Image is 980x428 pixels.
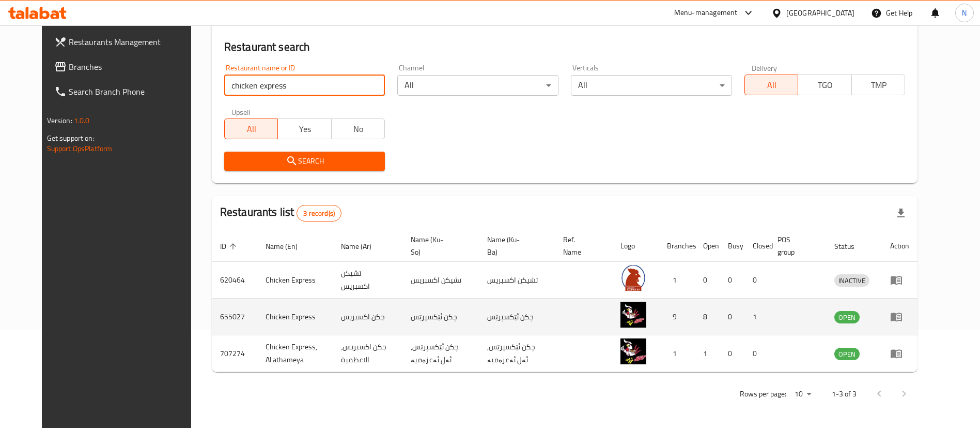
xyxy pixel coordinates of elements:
span: N [962,7,967,19]
th: Action [882,230,917,262]
span: Get support on: [47,131,95,145]
td: 1 [695,335,720,372]
td: Chicken Express, Al athameya [257,335,333,372]
th: Open [695,230,720,262]
span: TMP [856,78,901,93]
div: Menu-management [674,7,738,19]
span: No [336,122,381,137]
table: enhanced table [212,230,918,372]
td: 1 [659,335,695,372]
span: All [229,122,274,137]
th: Closed [744,230,769,262]
td: 8 [695,299,720,335]
th: Busy [720,230,744,262]
div: Rows per page: [790,387,815,402]
img: Chicken Express [620,265,646,291]
a: Support.OpsPlatform [47,142,113,155]
div: Export file [889,201,913,226]
th: Branches [659,230,695,262]
img: Chicken Express, Al athameya [620,338,646,364]
span: Name (En) [266,240,311,253]
td: چکن ئێكسپرێس, ئەل ئەعزەمیە [479,335,555,372]
h2: Restaurant search [224,39,906,55]
button: All [744,75,799,95]
span: Version: [47,114,72,127]
span: ID [220,240,240,253]
td: Chicken Express [257,299,333,335]
td: Chicken Express [257,262,333,299]
span: 3 record(s) [297,209,341,218]
span: 1.0.0 [74,114,90,127]
td: تشيكن اكسبريس [479,262,555,299]
span: Name (Ku-So) [411,233,466,258]
a: Branches [46,54,206,79]
td: 0 [720,299,744,335]
td: جكن اكسبريس [333,299,402,335]
span: Branches [69,61,197,73]
a: Restaurants Management [46,29,206,54]
div: Menu [890,347,909,360]
td: 0 [744,262,769,299]
span: POS group [777,233,814,258]
td: تشيكن اكسبريس [333,262,402,299]
span: Ref. Name [563,233,600,258]
span: INACTIVE [834,275,869,287]
button: TMP [851,75,906,95]
p: Rows per page: [740,388,786,401]
span: Search [232,155,377,168]
input: Search for restaurant name or ID.. [224,75,385,96]
button: All [224,119,278,139]
button: Yes [277,119,332,139]
td: تشيكن اكسبريس [402,262,479,299]
span: OPEN [834,348,860,360]
td: 707274 [212,335,257,372]
div: All [397,75,558,96]
button: Search [224,152,385,171]
button: TGO [798,75,852,95]
span: Name (Ku-Ba) [487,233,543,258]
span: All [749,78,795,93]
td: 0 [744,335,769,372]
td: 9 [659,299,695,335]
label: Upsell [231,108,251,115]
td: جكن اكسبريس، الاعظمية [333,335,402,372]
div: All [571,75,732,96]
span: OPEN [834,312,860,323]
td: 0 [720,335,744,372]
span: Restaurants Management [69,36,197,48]
td: 0 [695,262,720,299]
a: Search Branch Phone [46,79,206,104]
td: 620464 [212,262,257,299]
td: 655027 [212,299,257,335]
span: Search Branch Phone [69,85,197,98]
td: چکن ئێكسپرێس, ئەل ئەعزەمیە [402,335,479,372]
td: چکن ئێكسپرێس [402,299,479,335]
div: [GEOGRAPHIC_DATA] [786,7,854,19]
div: INACTIVE [834,274,869,287]
label: Delivery [752,64,777,71]
div: OPEN [834,311,860,323]
img: Chicken Express [620,302,646,328]
span: Name (Ar) [341,240,385,253]
span: Status [834,240,868,253]
td: 0 [720,262,744,299]
div: Total records count [297,205,341,222]
h2: Restaurants list [220,204,341,222]
th: Logo [612,230,659,262]
p: 1-3 of 3 [832,388,857,401]
td: 1 [744,299,769,335]
div: OPEN [834,348,860,360]
span: Yes [282,122,328,137]
span: TGO [802,78,848,93]
td: چکن ئێكسپرێس [479,299,555,335]
td: 1 [659,262,695,299]
button: No [331,119,385,139]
